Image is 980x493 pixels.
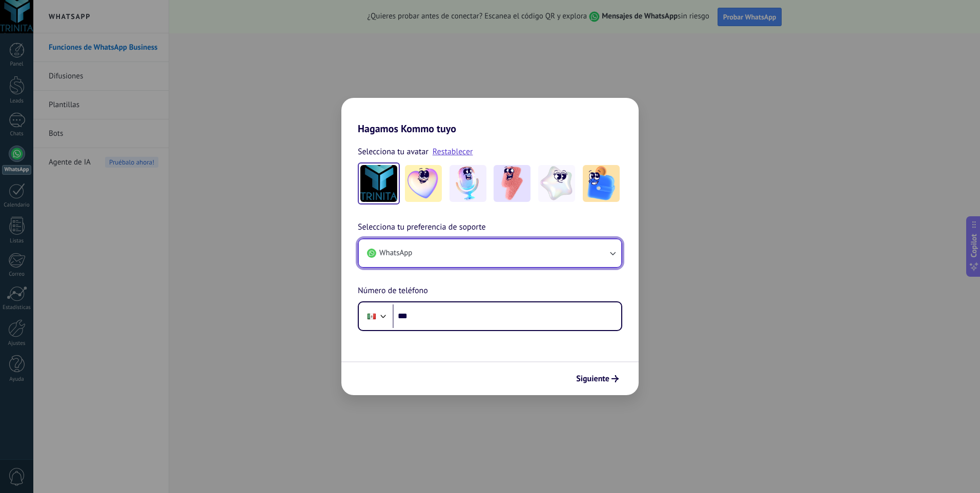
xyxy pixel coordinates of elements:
[358,145,428,158] span: Selecciona tu avatar
[538,165,575,202] img: -4.jpeg
[379,248,412,258] span: WhatsApp
[450,165,486,202] img: -2.jpeg
[359,239,621,267] button: WhatsApp
[583,165,620,202] img: -5.jpeg
[341,98,639,135] h2: Hagamos Kommo tuyo
[358,221,486,234] span: Selecciona tu preferencia de soporte
[405,165,442,202] img: -1.jpeg
[362,305,381,327] div: Mexico: + 52
[358,284,428,298] span: Número de teléfono
[494,165,530,202] img: -3.jpeg
[576,375,609,382] span: Siguiente
[571,370,623,387] button: Siguiente
[433,147,473,157] a: Restablecer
